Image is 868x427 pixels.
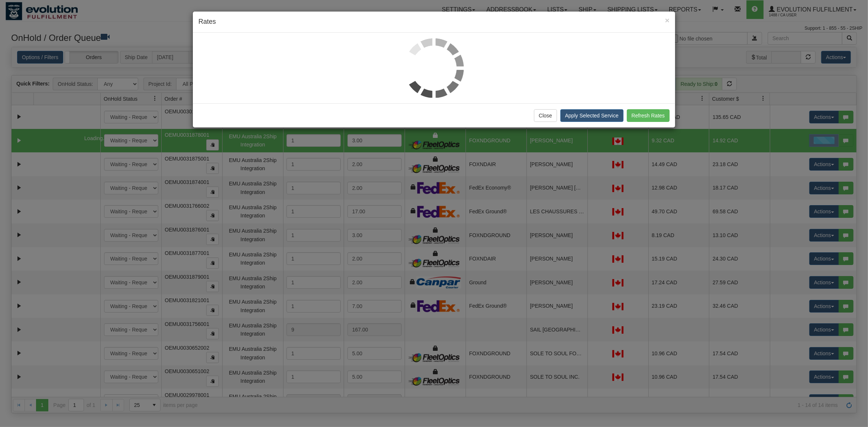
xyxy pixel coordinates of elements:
[560,109,624,122] button: Apply Selected Service
[665,16,670,25] span: ×
[665,16,670,24] button: Close
[404,38,464,98] img: loader.gif
[198,17,670,27] h4: Rates
[534,109,557,122] button: Close
[627,109,670,122] button: Refresh Rates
